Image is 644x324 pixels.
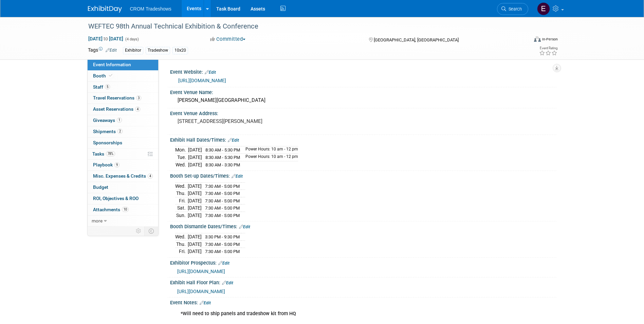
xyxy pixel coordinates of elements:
[123,47,143,54] div: Exhibitor
[86,20,518,33] div: WEFTEC 98th Annual Technical Exhibition & Conference
[205,242,240,247] span: 7:30 AM - 5:00 PM
[170,135,556,144] div: Exhibit Hall Dates/Times:
[92,151,115,157] span: Tasks
[88,115,158,126] a: Giveaways1
[88,204,158,215] a: Attachments10
[205,205,240,211] span: 7:30 AM - 5:00 PM
[170,258,556,267] div: Exhibitor Prospectus:
[109,74,112,77] i: Booth reservation complete
[205,213,240,218] span: 7:30 AM - 5:00 PM
[188,204,202,212] td: [DATE]
[175,154,188,161] td: Tue.
[133,227,145,235] td: Personalize Event Tab Strip
[205,70,216,75] a: Edit
[88,71,158,82] a: Booth
[170,298,556,306] div: Event Notes:
[188,190,202,197] td: [DATE]
[88,93,158,104] a: Travel Reservations3
[93,196,139,201] span: ROI, Objectives & ROO
[175,240,188,248] td: Thu.
[188,161,202,168] td: [DATE]
[136,95,141,101] span: 3
[374,37,459,42] span: [GEOGRAPHIC_DATA], [GEOGRAPHIC_DATA]
[88,138,158,148] a: Sponsorships
[200,301,211,305] a: Edit
[241,154,298,161] td: Power Hours: 10 am - 12 pm
[205,162,240,167] span: 8:30 AM - 3:30 PM
[170,171,556,180] div: Booth Set-up Dates/Times:
[175,190,188,197] td: Thu.
[144,227,158,235] td: Toggle Event Tabs
[175,146,188,154] td: Mon.
[122,207,129,212] span: 10
[148,174,153,179] span: 4
[170,277,556,286] div: Exhibit Hall Floor Plan:
[103,36,109,41] span: to
[170,87,556,96] div: Event Venue Name:
[208,36,248,43] button: Committed
[175,95,551,106] div: [PERSON_NAME][GEOGRAPHIC_DATA]
[88,82,158,93] a: Staff5
[232,174,243,179] a: Edit
[175,212,188,219] td: Sun.
[117,118,122,123] span: 1
[130,6,171,12] span: CROM Tradeshows
[188,146,202,154] td: [DATE]
[497,3,528,15] a: Search
[93,84,110,90] span: Staff
[175,233,188,241] td: Wed.
[88,59,158,70] a: Event Information
[175,204,188,212] td: Sat.
[93,129,123,134] span: Shipments
[205,184,240,189] span: 7:30 AM - 5:00 PM
[117,129,123,134] span: 2
[175,161,188,168] td: Wed.
[177,269,225,274] a: [URL][DOMAIN_NAME]
[506,6,522,12] span: Search
[542,37,558,42] div: In-Person
[188,240,202,248] td: [DATE]
[88,126,158,137] a: Shipments2
[93,162,119,167] span: Playbook
[537,2,550,15] img: Emily Williams
[88,104,158,115] a: Asset Reservations4
[88,149,158,160] a: Tasks78%
[534,36,541,42] img: Format-Inperson.png
[188,182,202,190] td: [DATE]
[93,140,122,145] span: Sponsorships
[188,212,202,219] td: [DATE]
[175,197,188,204] td: Fri.
[93,106,140,112] span: Asset Reservations
[205,249,240,254] span: 7:30 AM - 5:00 PM
[170,108,556,117] div: Event Venue Address:
[539,47,557,50] div: Event Rating
[93,73,114,78] span: Booth
[175,248,188,255] td: Fri.
[88,6,122,13] img: ExhibitDay
[222,281,233,285] a: Edit
[239,224,250,229] a: Edit
[205,234,240,239] span: 3:30 PM - 9:30 PM
[88,182,158,193] a: Budget
[93,95,141,101] span: Travel Reservations
[93,62,131,67] span: Event Information
[188,154,202,161] td: [DATE]
[106,151,115,156] span: 78%
[88,171,158,182] a: Misc. Expenses & Credits4
[125,37,139,41] span: (4 days)
[172,47,188,54] div: 10x20
[170,67,556,76] div: Event Website:
[205,198,240,203] span: 7:30 AM - 5:00 PM
[88,160,158,170] a: Playbook9
[88,216,158,227] a: more
[88,47,117,54] td: Tags
[93,184,108,190] span: Budget
[188,233,202,241] td: [DATE]
[92,218,103,223] span: more
[93,118,122,123] span: Giveaways
[175,182,188,190] td: Wed.
[106,48,117,53] a: Edit
[88,193,158,204] a: ROI, Objectives & ROO
[177,289,225,294] a: [URL][DOMAIN_NAME]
